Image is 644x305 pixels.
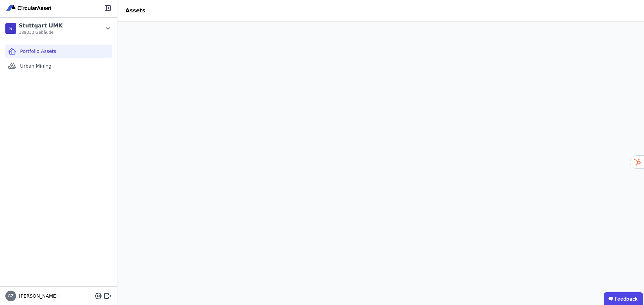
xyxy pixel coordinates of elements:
[19,22,63,30] div: Stuttgart UMK
[19,30,63,35] span: 188333 Gebäude
[20,48,56,55] span: Portfolio Assets
[117,21,644,305] iframe: retool
[5,23,16,34] div: S
[20,63,51,69] span: Urban Mining
[8,294,14,298] span: GZ
[16,293,58,299] span: [PERSON_NAME]
[117,7,153,15] div: Assets
[5,4,53,12] img: Concular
